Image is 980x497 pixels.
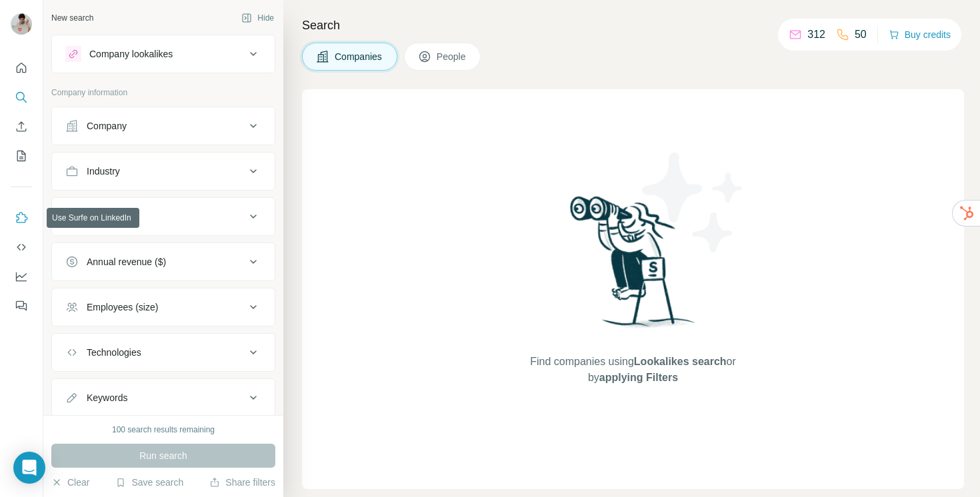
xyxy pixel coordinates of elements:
div: HQ location [87,210,135,223]
div: Company lookalikes [89,47,173,61]
button: Company [52,110,275,142]
div: Company [87,119,127,133]
button: Clear [51,476,89,489]
p: 312 [807,27,825,43]
h4: Search [302,16,964,35]
button: Buy credits [889,25,951,44]
img: Surfe Illustration - Woman searching with binoculars [564,193,703,341]
button: My lists [11,144,32,168]
div: 100 search results remaining [112,424,215,436]
button: Company lookalikes [52,38,275,70]
img: Surfe Illustration - Stars [633,143,753,262]
button: HQ location [52,201,275,233]
span: Companies [335,50,383,63]
span: Lookalikes search [634,356,727,367]
button: Share filters [209,476,275,489]
button: Quick start [11,56,32,80]
button: Annual revenue ($) [52,246,275,278]
button: Use Surfe API [11,235,32,259]
button: Save search [115,476,183,489]
button: Hide [232,8,283,28]
div: Open Intercom Messenger [13,452,45,484]
div: Technologies [87,346,141,359]
span: Find companies using or by [526,354,739,386]
div: Keywords [87,391,127,404]
button: Keywords [52,382,275,414]
div: Annual revenue ($) [87,255,166,268]
span: People [437,50,467,63]
button: Industry [52,155,275,187]
img: Avatar [11,13,32,35]
button: Enrich CSV [11,115,32,139]
div: Employees (size) [87,300,158,314]
button: Employees (size) [52,291,275,323]
p: Company information [51,87,275,99]
span: applying Filters [599,372,678,383]
button: Technologies [52,336,275,368]
button: Dashboard [11,264,32,288]
div: New search [51,12,93,24]
div: Industry [87,165,120,178]
button: Use Surfe on LinkedIn [11,206,32,230]
p: 50 [855,27,867,43]
button: Feedback [11,294,32,318]
button: Search [11,85,32,109]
